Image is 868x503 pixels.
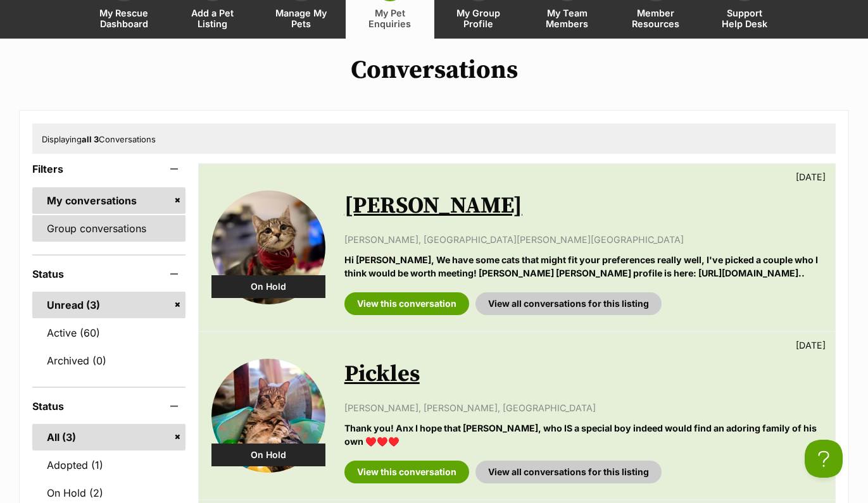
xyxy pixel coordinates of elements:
strong: all 3 [82,134,99,144]
span: My Group Profile [450,8,507,29]
a: View this conversation [344,292,469,315]
img: Pickles [211,359,325,473]
a: Archived (0) [32,347,186,374]
p: [DATE] [796,338,826,352]
a: Group conversations [32,215,186,242]
a: Active (60) [32,320,186,346]
img: Bebe Mewell [211,190,325,304]
header: Filters [32,163,186,175]
a: [PERSON_NAME] [344,192,522,220]
header: Status [32,268,186,280]
a: View all conversations for this listing [475,292,662,315]
a: Adopted (1) [32,452,186,478]
span: My Rescue Dashboard [96,8,153,29]
p: [DATE] [796,170,826,183]
p: [PERSON_NAME], [PERSON_NAME], [GEOGRAPHIC_DATA] [344,401,822,414]
div: On Hold [211,444,325,466]
span: Member Resources [627,8,684,29]
span: Displaying Conversations [42,134,156,144]
a: View this conversation [344,461,469,483]
span: Add a Pet Listing [184,8,241,29]
a: All (3) [32,424,186,450]
p: [PERSON_NAME], [GEOGRAPHIC_DATA][PERSON_NAME][GEOGRAPHIC_DATA] [344,233,822,246]
p: Thank you! Anx I hope that [PERSON_NAME], who IS a special boy indeed would find an adoring famil... [344,421,822,449]
span: My Pet Enquiries [362,8,418,29]
span: Support Help Desk [716,8,773,29]
header: Status [32,401,186,412]
div: On Hold [211,275,325,298]
a: Unread (3) [32,292,186,318]
iframe: Help Scout Beacon - Open [805,440,843,478]
p: Hi [PERSON_NAME], We have some cats that might fit your preferences really well, I've picked a co... [344,253,822,280]
a: My conversations [32,187,186,214]
span: Manage My Pets [273,8,330,29]
a: View all conversations for this listing [475,461,662,483]
span: My Team Members [539,8,596,29]
a: Pickles [344,360,420,388]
